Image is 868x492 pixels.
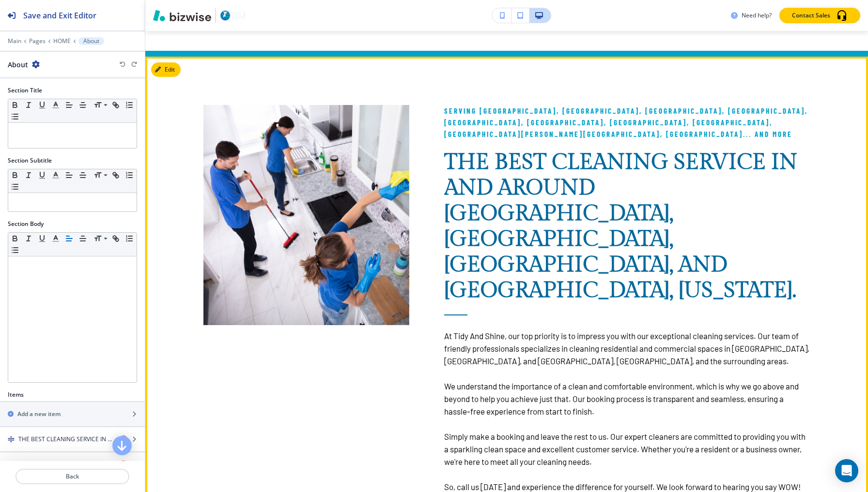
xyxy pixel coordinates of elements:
[16,472,128,481] p: Back
[444,106,811,138] span: Serving [GEOGRAPHIC_DATA], [GEOGRAPHIC_DATA], [GEOGRAPHIC_DATA], [GEOGRAPHIC_DATA], [GEOGRAPHIC_D...
[444,430,810,468] p: Simply make a booking and leave the rest to us. Our expert cleaners are committed to providing yo...
[151,62,181,77] button: Edit
[8,38,21,45] button: Main
[8,390,24,399] h2: Items
[17,410,61,418] h2: Add a new item
[153,10,211,21] img: Bizwise Logo
[779,8,860,23] button: Contact Sales
[53,38,71,45] button: HOME
[18,435,112,444] h4: THE BEST CLEANING SERVICE IN AND AROUND [GEOGRAPHIC_DATA], [GEOGRAPHIC_DATA], [GEOGRAPHIC_DATA], ...
[444,149,803,303] strong: THE BEST CLEANING SERVICE IN AND AROUND [GEOGRAPHIC_DATA], [GEOGRAPHIC_DATA], [GEOGRAPHIC_DATA], ...
[8,436,15,443] img: Drag
[835,459,858,482] div: Open Intercom Messenger
[23,10,96,21] h2: Save and Exit Editor
[444,380,810,417] p: We understand the importance of a clean and comfortable environment, which is why we go above and...
[792,11,830,20] p: Contact Sales
[78,37,104,45] button: About
[8,86,42,95] h2: Section Title
[203,105,409,325] img: 30b1a1fcd45ce86bdde11b90091cc9da.jpeg
[83,38,99,45] p: About
[29,38,46,45] button: Pages
[18,460,34,469] h4: About
[742,11,772,20] h3: Need help?
[8,60,28,70] h2: About
[8,220,44,228] h2: Section Body
[444,329,810,367] p: At Tidy And Shine, our top priority is to impress you with our exceptional cleaning services. Our...
[15,469,129,484] button: Back
[220,10,246,21] img: Your Logo
[8,156,52,165] h2: Section Subtitle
